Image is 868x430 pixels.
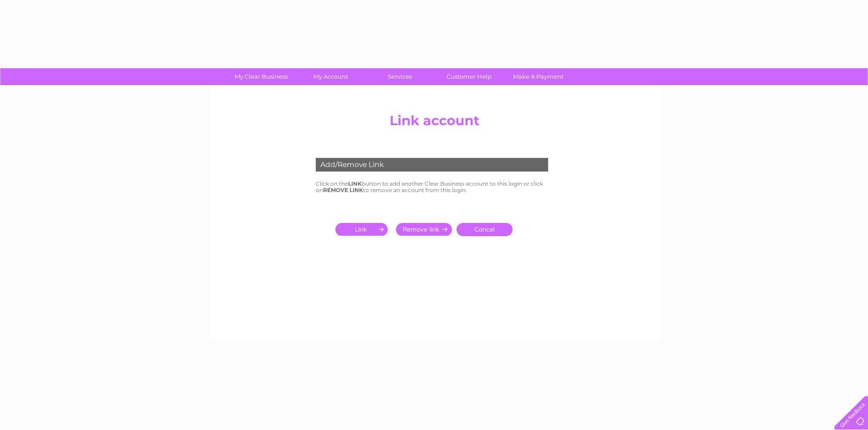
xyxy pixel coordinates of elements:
[396,223,452,236] input: Submit
[501,68,576,85] a: Make A Payment
[313,178,555,196] td: Click on the button to add another Clear Business account to this login or click on to remove an ...
[362,68,437,85] a: Services
[457,223,513,236] a: Cancel
[335,223,391,236] input: Submit
[431,68,507,85] a: Customer Help
[224,68,299,85] a: My Clear Business
[316,158,548,172] div: Add/Remove Link
[323,187,363,193] b: REMOVE LINK
[293,68,368,85] a: My Account
[348,180,362,187] b: LINK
